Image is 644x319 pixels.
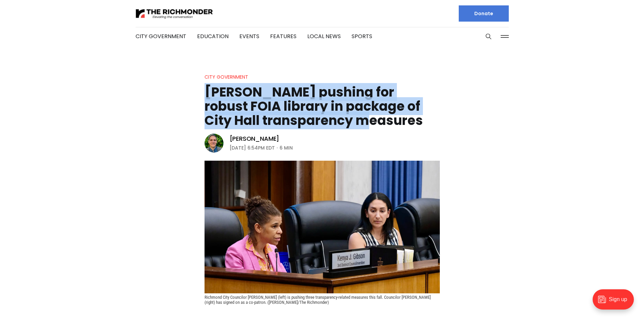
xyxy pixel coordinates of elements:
span: Richmond City Councilor [PERSON_NAME] (left) is pushing three transparency-related measures this ... [205,295,432,305]
a: City Government [136,32,186,40]
span: 6 min [280,144,293,152]
a: [PERSON_NAME] [230,135,280,143]
a: Education [197,32,229,40]
a: Features [270,32,296,40]
button: Search this site [483,31,494,42]
a: Sports [352,32,372,40]
a: Donate [459,5,509,22]
img: Graham Moomaw [205,134,223,153]
a: Local News [307,32,341,40]
img: Gibson pushing for robust FOIA library in package of City Hall transparency measures [205,161,440,293]
time: [DATE] 6:54PM EDT [230,144,275,152]
a: City Government [205,74,248,80]
iframe: portal-trigger [587,286,644,319]
h1: [PERSON_NAME] pushing for robust FOIA library in package of City Hall transparency measures [205,85,440,128]
img: The Richmonder [136,8,213,20]
a: Events [239,32,259,40]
